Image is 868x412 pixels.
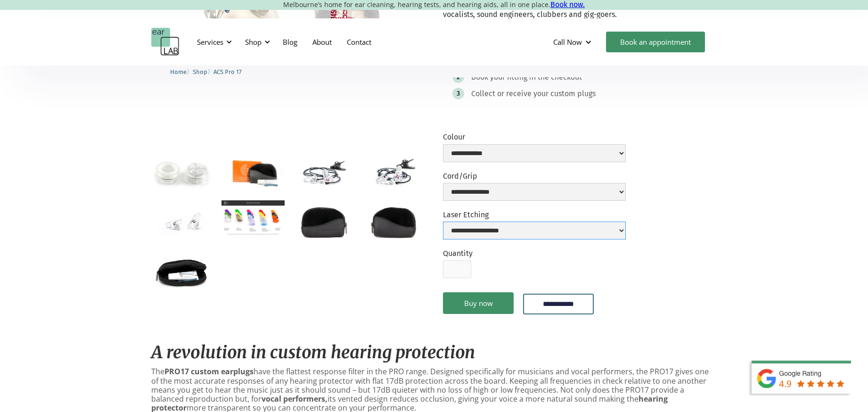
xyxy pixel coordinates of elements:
[362,200,425,242] a: open lightbox
[443,249,473,258] label: Quantity
[151,342,475,363] em: A revolution in custom hearing protection
[213,68,242,75] span: ACS Pro 17
[197,37,223,47] div: Services
[292,151,355,193] a: open lightbox
[213,67,242,76] a: ACS Pro 17
[292,200,355,242] a: open lightbox
[170,67,193,77] li: 〉
[170,67,187,76] a: Home
[443,210,626,219] label: Laser Etching
[262,394,328,404] strong: vocal performers,
[339,28,379,56] a: Contact
[193,67,207,76] a: Shop
[191,28,235,56] div: Services
[471,89,596,99] div: Collect or receive your custom plugs
[362,151,425,193] a: open lightbox
[151,28,180,56] a: home
[553,37,582,47] div: Call Now
[305,28,339,56] a: About
[170,68,187,75] span: Home
[221,151,284,193] a: open lightbox
[164,366,254,377] strong: PRO17 custom earplugs
[606,32,705,52] a: Book an appointment
[193,67,213,77] li: 〉
[443,132,626,141] label: Colour
[151,200,214,242] a: open lightbox
[245,37,262,47] div: Shop
[151,151,214,193] a: open lightbox
[546,28,601,56] div: Call Now
[457,90,460,97] div: 3
[443,292,514,314] a: Buy now
[151,250,214,291] a: open lightbox
[239,28,273,56] div: Shop
[193,68,207,75] span: Shop
[221,200,284,236] a: open lightbox
[443,172,626,181] label: Cord/Grip
[275,28,305,56] a: Blog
